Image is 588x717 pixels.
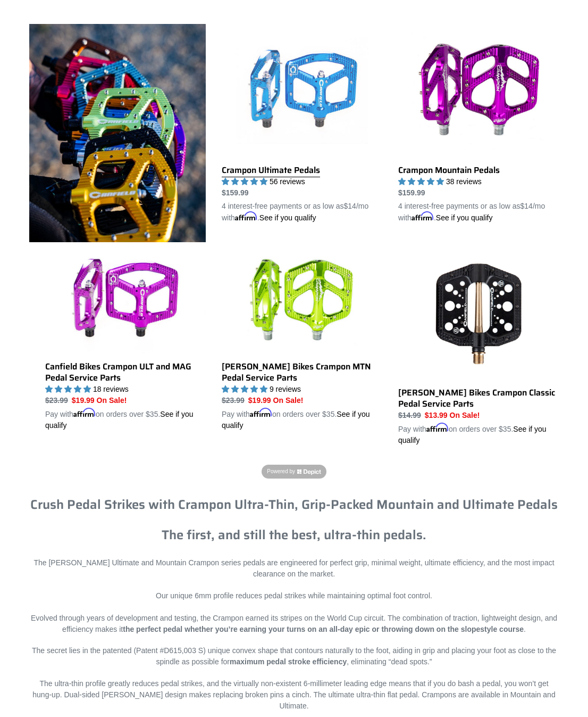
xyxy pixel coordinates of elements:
img: Content block image [29,24,206,242]
a: Powered by [262,465,326,479]
p: The ultra-thin profile greatly reduces pedal strikes, and the virtually non-existent 6-millimeter... [29,678,559,712]
strong: the perfect pedal whether you’re earning your turns on an all-day epic or throwing down on the sl... [123,625,524,633]
span: Powered by [267,467,295,475]
h3: The first, and still the best, ultra-thin pedals. [29,497,559,543]
p: The secret lies in the patented (Patent #D615,003 S) unique convex shape that contours naturally ... [29,645,559,667]
p: The [PERSON_NAME] Ultimate and Mountain Crampon series pedals are engineered for perfect grip, mi... [29,557,559,580]
p: Our unique 6mm profile reduces pedal strikes while maintaining optimal foot control. Evolved thro... [29,590,559,635]
strong: maximum pedal stroke efficiency [230,657,347,666]
strong: Crush Pedal Strikes with Crampon Ultra-Thin, Grip-Packed Mountain and Ultimate Pedals [30,495,558,515]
